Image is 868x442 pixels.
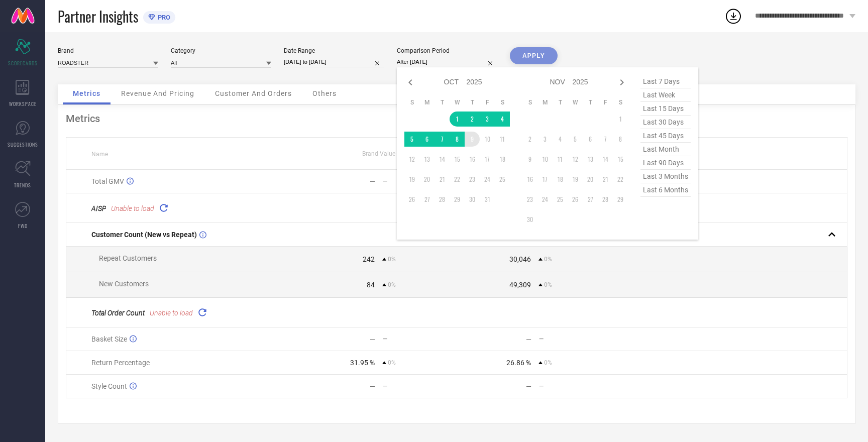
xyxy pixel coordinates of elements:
div: — [383,383,456,390]
td: Tue Nov 18 2025 [553,172,568,187]
td: Sat Nov 15 2025 [613,152,628,167]
td: Sat Oct 18 2025 [495,152,510,167]
div: — [383,178,456,185]
td: Fri Oct 24 2025 [480,172,495,187]
th: Thursday [583,98,598,106]
span: New Customers [99,280,149,288]
th: Thursday [465,98,480,106]
span: 0% [544,281,552,288]
span: Unable to load [150,309,193,317]
div: — [370,177,375,185]
span: SCORECARDS [8,59,38,67]
td: Thu Nov 27 2025 [583,192,598,207]
td: Sun Nov 30 2025 [522,212,537,227]
span: Return Percentage [91,359,150,367]
span: Partner Insights [58,6,138,27]
td: Tue Nov 11 2025 [553,152,568,167]
td: Tue Nov 25 2025 [553,192,568,207]
td: Tue Nov 04 2025 [553,132,568,147]
th: Wednesday [450,98,465,106]
span: Repeat Customers [99,254,157,262]
th: Sunday [522,98,537,106]
th: Sunday [404,98,419,106]
span: SUGGESTIONS [8,141,38,148]
th: Monday [419,98,435,106]
div: — [383,336,456,343]
div: Date Range [284,47,384,54]
td: Thu Oct 30 2025 [465,192,480,207]
td: Fri Oct 10 2025 [480,132,495,147]
td: Fri Nov 14 2025 [598,152,613,167]
div: — [526,382,531,390]
span: last 30 days [640,116,691,129]
td: Mon Nov 10 2025 [537,152,553,167]
td: Wed Nov 05 2025 [568,132,583,147]
td: Sun Nov 09 2025 [522,152,537,167]
td: Fri Oct 31 2025 [480,192,495,207]
div: Next month [616,76,628,88]
td: Thu Oct 23 2025 [465,172,480,187]
div: Open download list [724,7,742,25]
td: Sat Nov 01 2025 [613,112,628,127]
td: Thu Oct 16 2025 [465,152,480,167]
td: Sat Oct 04 2025 [495,112,510,127]
div: Reload "AISP" [157,201,171,215]
td: Sat Nov 22 2025 [613,172,628,187]
span: last 3 months [640,170,691,183]
input: Select comparison period [397,57,497,67]
td: Sun Oct 05 2025 [404,132,419,147]
td: Sun Oct 19 2025 [404,172,419,187]
div: Brand [58,47,158,54]
td: Sat Oct 25 2025 [495,172,510,187]
div: Comparison Period [397,47,497,54]
span: last 45 days [640,129,691,143]
td: Thu Oct 09 2025 [465,132,480,147]
span: 0% [388,359,396,366]
th: Monday [537,98,553,106]
span: PRO [155,14,170,21]
span: last 6 months [640,183,691,197]
td: Sat Oct 11 2025 [495,132,510,147]
div: 242 [363,255,375,263]
td: Tue Oct 07 2025 [435,132,450,147]
td: Mon Oct 13 2025 [419,152,435,167]
div: 30,046 [509,255,531,263]
td: Tue Oct 21 2025 [435,172,450,187]
span: Total GMV [91,177,124,185]
div: 49,309 [509,281,531,289]
div: Metrics [66,113,847,125]
input: Select date range [284,57,384,67]
td: Fri Nov 21 2025 [598,172,613,187]
div: 31.95 % [350,359,375,367]
td: Thu Oct 02 2025 [465,112,480,127]
td: Fri Nov 28 2025 [598,192,613,207]
td: Mon Nov 17 2025 [537,172,553,187]
span: Basket Size [91,335,127,343]
td: Mon Nov 03 2025 [537,132,553,147]
div: — [539,336,612,343]
td: Sun Oct 26 2025 [404,192,419,207]
th: Saturday [613,98,628,106]
td: Wed Nov 19 2025 [568,172,583,187]
span: Total Order Count [91,309,145,317]
span: last week [640,88,691,102]
td: Thu Nov 06 2025 [583,132,598,147]
td: Tue Oct 28 2025 [435,192,450,207]
td: Fri Nov 07 2025 [598,132,613,147]
span: last month [640,143,691,156]
td: Fri Oct 03 2025 [480,112,495,127]
span: Brand Value [362,150,395,157]
td: Thu Nov 20 2025 [583,172,598,187]
span: FWD [18,222,28,230]
th: Tuesday [435,98,450,106]
span: TRENDS [14,181,31,189]
span: Metrics [73,89,100,97]
th: Wednesday [568,98,583,106]
td: Mon Oct 06 2025 [419,132,435,147]
div: 84 [367,281,375,289]
span: 0% [544,256,552,263]
th: Friday [598,98,613,106]
td: Wed Nov 26 2025 [568,192,583,207]
td: Wed Oct 29 2025 [450,192,465,207]
span: 0% [388,256,396,263]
